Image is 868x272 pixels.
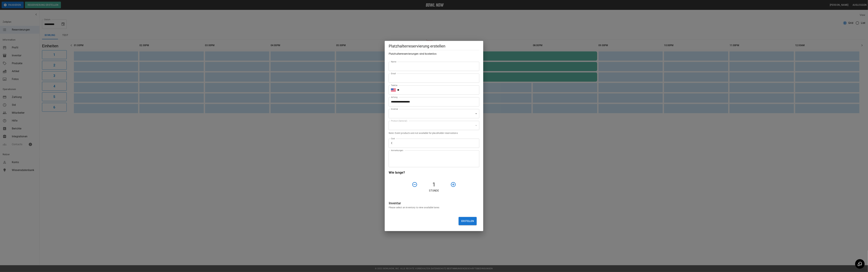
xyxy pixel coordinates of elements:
label: Telefon [391,84,398,87]
label: Anfang [391,96,398,99]
h6: Wie lange? [389,170,479,175]
div: ​ [389,109,479,118]
h6: Inventar [389,201,479,206]
h4: 1 [419,181,449,188]
p: Please select an inventory to view available lanes [389,206,479,209]
button: Select country [391,88,396,92]
h5: Platzhalterreservierung erstellen [389,44,479,49]
p: Note: Event products are not available for placeholder reservations [389,131,479,135]
div: ​ [389,121,479,130]
p: € [391,141,392,145]
p: Stunde [389,189,479,193]
h6: Platzhalterreservierungen sind kostenlos [389,52,479,56]
input: Choose date, selected date is Sep 10, 2025 [389,97,477,106]
button: Erstellen [459,217,477,225]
